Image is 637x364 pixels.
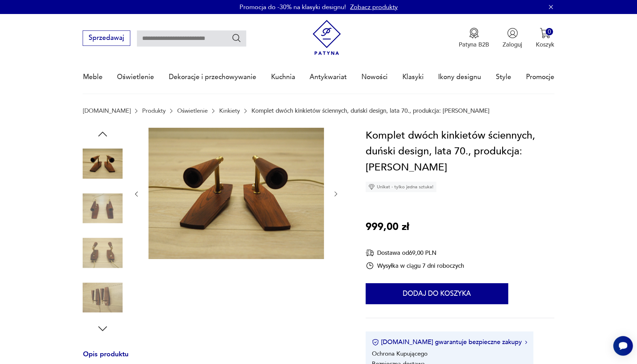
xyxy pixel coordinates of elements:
a: Promocje [526,61,554,93]
button: Dodaj do koszyka [366,283,508,304]
p: Komplet dwóch kinkietów ściennych, duński design, lata 70., produkcja: [PERSON_NAME] [251,107,489,114]
img: Ikona strzałki w prawo [525,341,527,344]
p: 999,00 zł [366,219,409,235]
a: Klasyki [402,61,424,93]
iframe: Smartsupp widget button [613,336,633,356]
a: Meble [83,61,102,93]
div: Dostawa od 69,00 PLN [366,248,464,257]
button: Sprzedawaj [83,30,130,46]
img: Ikona koszyka [540,28,551,38]
button: [DOMAIN_NAME] gwarantuje bezpieczne zakupy [372,338,527,346]
button: Patyna B2B [459,28,489,49]
img: Zdjęcie produktu Komplet dwóch kinkietów ściennych, duński design, lata 70., produkcja: Dania [83,233,123,273]
button: Zaloguj [503,28,522,49]
img: Zdjęcie produktu Komplet dwóch kinkietów ściennych, duński design, lata 70., produkcja: Dania [148,128,324,259]
a: Oświetlenie [177,107,207,114]
p: Promocja do -30% na klasyki designu! [240,3,346,12]
a: Ikona medaluPatyna B2B [459,28,489,49]
a: Produkty [142,107,165,114]
img: Ikona dostawy [366,248,374,257]
a: Zobacz produkty [350,3,398,12]
p: Koszyk [536,41,554,49]
a: Ikony designu [438,61,481,93]
a: Dekoracje i przechowywanie [169,61,256,93]
a: Sprzedawaj [83,36,130,41]
div: 0 [546,28,553,35]
a: Style [496,61,511,93]
p: Zaloguj [503,41,522,49]
div: Wysyłka w ciągu 7 dni roboczych [366,261,464,270]
img: Zdjęcie produktu Komplet dwóch kinkietów ściennych, duński design, lata 70., produkcja: Dania [83,144,123,184]
button: 0Koszyk [536,28,554,49]
p: Patyna B2B [459,41,489,49]
img: Ikonka użytkownika [507,28,518,38]
img: Patyna - sklep z meblami i dekoracjami vintage [309,20,345,55]
button: Szukaj [231,33,242,43]
img: Zdjęcie produktu Komplet dwóch kinkietów ściennych, duński design, lata 70., produkcja: Dania [83,278,123,317]
div: Unikat - tylko jedna sztuka! [366,182,436,192]
img: Ikona certyfikatu [372,339,379,346]
a: [DOMAIN_NAME] [83,107,130,114]
img: Zdjęcie produktu Komplet dwóch kinkietów ściennych, duński design, lata 70., produkcja: Dania [83,188,123,228]
a: Nowości [361,61,388,93]
a: Kuchnia [271,61,295,93]
img: Ikona diamentu [368,184,375,190]
a: Kinkiety [219,107,240,114]
h1: Komplet dwóch kinkietów ściennych, duński design, lata 70., produkcja: [PERSON_NAME] [366,128,554,176]
a: Oświetlenie [117,61,154,93]
li: Ochrona Kupującego [372,350,428,358]
a: Antykwariat [310,61,347,93]
img: Ikona medalu [469,28,479,38]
